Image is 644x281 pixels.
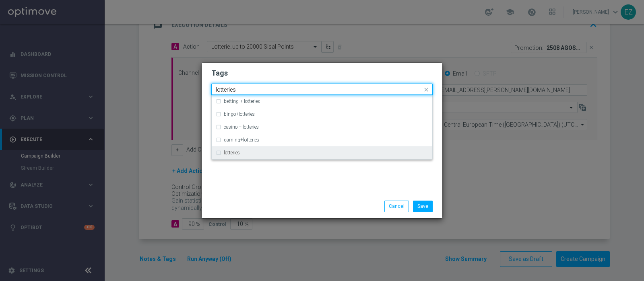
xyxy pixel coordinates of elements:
div: bingo+lotteries [216,108,428,121]
div: gaming+lotteries [216,133,428,146]
label: betting + lotteries [224,99,260,104]
label: gaming+lotteries [224,137,259,142]
button: Cancel [384,201,409,212]
label: lotteries [224,150,240,155]
ng-select: cb giocato, talent, up-selling [211,84,433,95]
ng-dropdown-panel: Options list [211,95,433,160]
div: lotteries [216,146,428,159]
label: bingo+lotteries [224,112,255,117]
div: betting + lotteries [216,95,428,108]
button: Save [413,201,433,212]
label: casino + lotteries [224,125,259,129]
h2: Tags [211,68,433,78]
div: casino + lotteries [216,121,428,133]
